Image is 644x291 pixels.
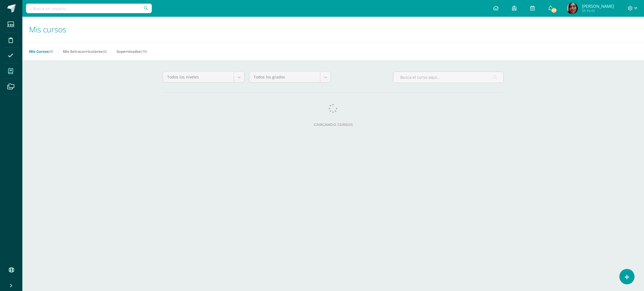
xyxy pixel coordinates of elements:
input: Busca un usuario... [26,4,152,13]
span: Mis cursos [29,24,66,35]
img: 3843fb34685ba28fd29906e75e029183.png [567,3,578,14]
span: Mi Perfil [582,8,614,13]
label: Cargando cursos [163,123,504,127]
a: Supervisados(19) [117,47,147,56]
a: Mis Extracurriculares(0) [63,47,107,56]
span: (0) [103,49,107,54]
span: [PERSON_NAME] [582,3,614,9]
span: (19) [141,49,147,54]
span: 577 [551,7,557,13]
span: Todos los grados [254,72,316,82]
a: Todos los grados [249,72,331,82]
span: Todos los niveles [167,72,229,82]
input: Busca el curso aquí... [393,72,503,83]
a: Mis Cursos(9) [29,47,53,56]
span: (9) [49,49,53,54]
a: Todos los niveles [163,72,244,82]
